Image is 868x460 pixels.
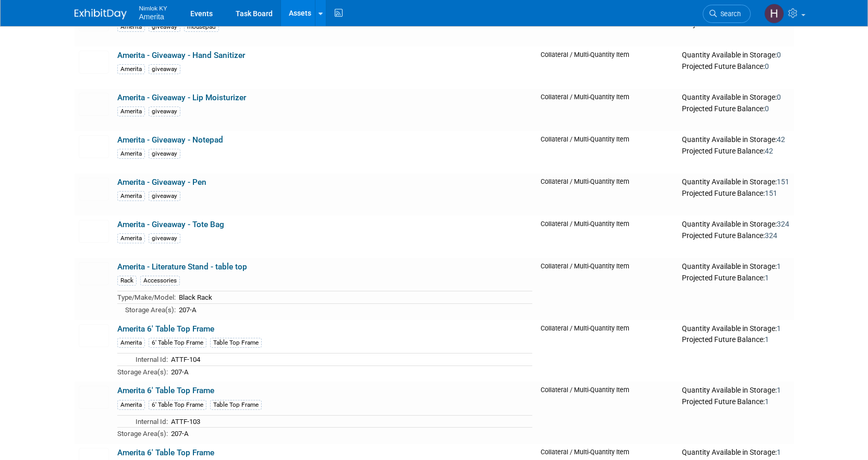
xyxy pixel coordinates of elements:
span: 151 [765,189,777,197]
span: 0 [765,104,769,113]
td: 207-A [176,303,533,315]
td: Collateral / Multi-Quantity Item [536,89,678,131]
div: Amerita [117,107,145,116]
a: Amerita - Giveaway - Tote Bag [117,220,224,229]
img: ExhibitDay [75,9,127,19]
span: 1 [777,262,781,270]
span: Storage Area(s): [117,368,168,376]
td: 207-A [168,365,533,378]
td: Black Rack [176,291,533,304]
div: Quantity Available in Storage: [682,93,789,102]
a: Amerita 6' Table Top Frame [117,386,214,395]
span: Search [717,10,741,18]
div: Quantity Available in Storage: [682,51,789,60]
span: 0 [765,62,769,70]
div: giveaway [149,149,180,159]
td: Internal Id: [117,415,168,428]
a: Amerita 6' Table Top Frame [117,324,214,334]
span: 1 [777,324,781,333]
div: Amerita [117,149,145,159]
a: Amerita - Giveaway - Pen [117,178,206,187]
div: Quantity Available in Storage: [682,262,789,272]
td: Collateral / Multi-Quantity Item [536,258,678,320]
div: Projected Future Balance: [682,102,789,114]
span: 1 [765,397,769,406]
td: Internal Id: [117,353,168,366]
a: Amerita - Giveaway - Hand Sanitizer [117,51,245,60]
span: 0 [777,51,781,59]
a: Search [703,5,751,23]
div: 6' Table Top Frame [149,400,206,410]
img: Hannah Durbin [764,4,784,23]
td: Collateral / Multi-Quantity Item [536,216,678,258]
td: Collateral / Multi-Quantity Item [536,46,678,89]
span: 324 [777,220,789,228]
span: Amerita [139,13,164,21]
td: Type/Make/Model: [117,291,176,304]
td: 207-A [168,428,533,440]
div: Projected Future Balance: [682,145,789,156]
div: Amerita [117,64,145,74]
span: 1 [765,274,769,282]
td: Collateral / Multi-Quantity Item [536,173,678,216]
span: 0 [777,93,781,101]
div: Projected Future Balance: [682,187,789,198]
div: Projected Future Balance: [682,60,789,72]
div: Quantity Available in Storage: [682,178,789,187]
a: Amerita 6' Table Top Frame [117,448,214,457]
span: Storage Area(s): [117,430,168,438]
td: Collateral / Multi-Quantity Item [536,131,678,173]
td: ATTF-104 [168,353,533,366]
span: 42 [765,147,773,155]
div: Amerita [117,400,145,410]
div: Amerita [117,338,145,348]
span: 324 [765,231,777,240]
div: Projected Future Balance: [682,395,789,407]
span: 151 [777,178,789,186]
div: giveaway [149,64,180,74]
div: Projected Future Balance: [682,272,789,283]
span: Nimlok KY [139,2,167,13]
a: Amerita - Giveaway - Notepad [117,135,223,145]
div: 6' Table Top Frame [149,338,206,348]
div: Rack [117,276,137,286]
div: Quantity Available in Storage: [682,386,789,395]
div: Amerita [117,233,145,243]
span: 42 [777,135,785,144]
span: 1 [777,386,781,394]
div: Accessories [140,276,180,286]
td: Collateral / Multi-Quantity Item [536,382,678,444]
div: Quantity Available in Storage: [682,220,789,229]
div: Table Top Frame [210,338,262,348]
span: Storage Area(s): [125,306,176,314]
div: Projected Future Balance: [682,333,789,345]
a: Amerita - Literature Stand - table top [117,262,247,272]
div: Quantity Available in Storage: [682,324,789,334]
div: Amerita [117,22,145,32]
div: giveaway [149,191,180,201]
td: ATTF-103 [168,415,533,428]
div: giveaway [149,22,180,32]
span: 132 [765,20,777,28]
span: 1 [765,335,769,344]
div: Quantity Available in Storage: [682,448,789,457]
a: Amerita - Giveaway - Lip Moisturizer [117,93,246,102]
div: giveaway [149,233,180,243]
div: mousepad [184,22,219,32]
div: Quantity Available in Storage: [682,135,789,145]
span: 1 [777,448,781,456]
td: Collateral / Multi-Quantity Item [536,320,678,382]
div: giveaway [149,107,180,116]
div: Projected Future Balance: [682,229,789,241]
div: Table Top Frame [210,400,262,410]
div: Amerita [117,191,145,201]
